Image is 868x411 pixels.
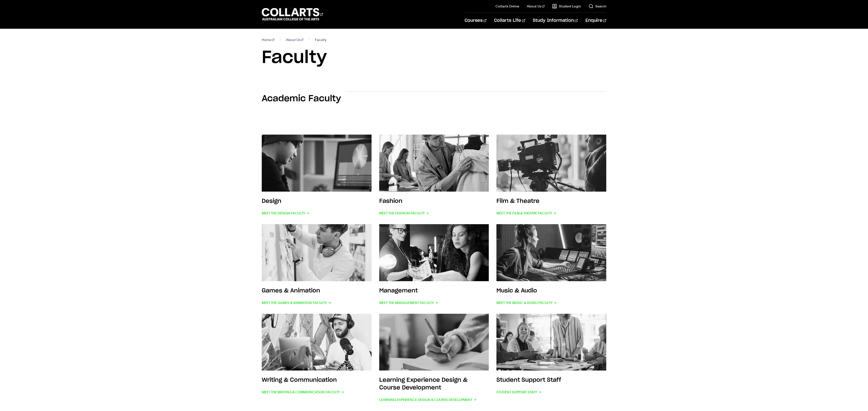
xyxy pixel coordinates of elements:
span: Meet the Management Faculty [379,299,438,306]
a: Student Login [552,4,581,9]
h3: Writing & Communication [262,377,337,383]
span: Faculty [315,36,326,43]
span: Learning Experience Design & Course Development [379,396,477,403]
h1: Faculty [262,47,606,68]
h3: Design [262,198,281,204]
h2: Academic Faculty [262,93,341,104]
a: Student Support Staff Student Support Staff [496,314,606,403]
a: About Us [286,36,304,43]
span: Meet the Music & Audio Faculty [496,299,557,306]
a: Collarts Online [495,4,519,9]
a: Home [262,36,274,43]
a: Film & Theatre Meet the Film & Theatre Faculty [496,135,606,217]
span: Meet the Writing & Communication Faculty [262,389,344,395]
span: Student Support Staff [496,389,542,395]
span: Meet the Fashion Faculty [379,210,429,217]
a: Study Information [533,13,578,29]
a: Design Meet the Design Faculty [262,135,372,217]
h3: Student Support Staff [496,377,561,383]
a: Games & Animation Meet the Games & Animation Faculty [262,224,372,306]
a: Fashion Meet the Fashion Faculty [379,135,489,217]
a: About Us [527,4,545,9]
a: Collarts Life [494,13,525,29]
span: Meet the Games & Animation Faculty [262,299,331,306]
h3: Management [379,288,418,294]
h3: Film & Theatre [496,198,540,204]
h3: Music & Audio [496,288,537,294]
a: Enquire [585,13,606,29]
a: Music & Audio Meet the Music & Audio Faculty [496,224,606,306]
h3: Games & Animation [262,288,320,294]
a: Search [589,4,606,9]
span: Meet the Film & Theatre Faculty [496,210,556,217]
a: Courses [465,13,486,29]
div: Go to homepage [262,7,323,21]
h3: Fashion [379,198,402,204]
a: Learning Experience Design & Course Development Learning Experience Design & Course Development [379,314,489,403]
span: Meet the Design Faculty [262,210,309,217]
h3: Learning Experience Design & Course Development [379,377,467,391]
a: Writing & Communication Meet the Writing & Communication Faculty [262,314,372,403]
a: Management Meet the Management Faculty [379,224,489,306]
